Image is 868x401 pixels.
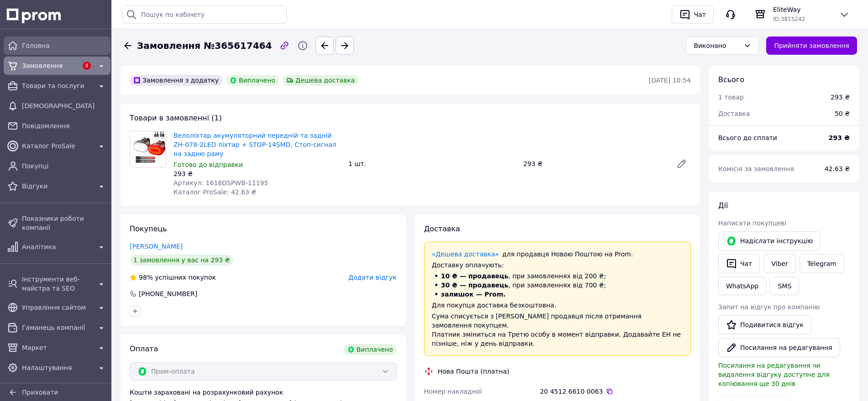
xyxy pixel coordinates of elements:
div: 293 ₴ [520,157,669,170]
button: Надіслати інструкцію [718,231,821,250]
button: SMS [770,277,799,295]
div: Нова Пошта (платна) [436,367,512,376]
span: 98% [139,274,153,281]
div: 293 ₴ [174,169,341,178]
div: 50 ₴ [829,104,855,124]
button: Прийняти замовлення [766,36,857,55]
div: 20 4512 6610 0063 [540,387,691,396]
span: Доставка [718,110,750,117]
time: [DATE] 10:54 [649,77,691,84]
li: , при замовленнях від 200 ₴; [432,271,684,281]
span: Всього [718,75,744,84]
div: Для покупця доставка безкоштовна. [432,301,684,310]
div: Дешева доставка [283,75,358,86]
span: Відгуки [22,182,92,191]
span: Каталог ProSale: 42.63 ₴ [174,188,256,196]
div: 293 ₴ [831,93,850,102]
span: Повідомлення [22,121,107,130]
div: Замовлення з додатку [130,75,222,86]
a: «Дешева доставка» [432,250,499,258]
span: Додати відгук [348,274,396,281]
div: 1 шт. [345,157,520,170]
button: Чат [718,254,760,273]
span: Налаштування [22,363,92,372]
a: WhatsApp [718,277,766,295]
div: Доставку оплачують: [432,260,684,270]
span: Показники роботи компанії [22,214,107,232]
span: Дії [718,201,728,210]
a: Viber [763,254,795,273]
span: 10 ₴ — продавець [441,272,509,280]
span: 42.63 ₴ [825,165,850,172]
span: Аналітика [22,242,92,251]
span: Написати покупцеві [718,219,786,227]
span: Артикул: 1618DSPWB-11195 [174,179,268,187]
span: Комісія за замовлення [718,165,794,172]
span: EliteWay [773,5,831,14]
div: Сума списується з [PERSON_NAME] продавця після отримання замовлення покупцем. Платник зміниться н... [432,312,684,348]
span: [PERSON_NAME] та рахунки [22,382,92,401]
a: Велоліхтар акумуляторний передній та задній ZH-078-2LED ліхтар + STOP-14SMD, Стоп-сигнал на задню... [174,132,337,157]
span: Інструменти веб-майстра та SEO [22,275,92,293]
div: 1 замовлення у вас на 293 ₴ [130,255,233,266]
div: Виконано [694,41,740,51]
span: Покупець [130,224,167,233]
button: Чат [672,5,714,24]
li: , при замовленнях від 700 ₴; [432,281,684,290]
span: Управління сайтом [22,303,92,312]
span: Всього до сплати [718,134,777,141]
span: Гаманець компанії [22,323,92,332]
a: Telegram [800,254,844,273]
span: 1 товар [718,94,744,101]
span: Приховати [22,389,58,396]
img: Велоліхтар акумуляторний передній та задній ZH-078-2LED ліхтар + STOP-14SMD, Стоп-сигнал на задню... [130,131,166,167]
span: [DEMOGRAPHIC_DATA] [22,101,107,110]
span: залишок — Prom. [441,291,506,298]
span: Каталог ProSale [22,141,92,151]
span: Оплата [130,344,158,353]
div: Виплачено [226,75,279,86]
a: [PERSON_NAME] [130,243,183,250]
span: Запит на відгук про компанію [718,303,820,311]
span: Готово до відправки [174,161,243,168]
div: Чат [692,8,708,21]
span: 30 ₴ — продавець [441,281,509,289]
div: Виплачено [344,344,397,355]
a: Подивитися відгук [718,315,811,334]
b: 293 ₴ [829,134,850,141]
div: для продавця Новою Поштою на Prom. [432,250,684,259]
span: Товари та послуги [22,81,92,90]
a: Редагувати [673,155,691,173]
span: Замовлення №365617464 [137,39,272,52]
button: Посилання на редагування [718,338,840,357]
div: успішних покупок [130,273,216,282]
span: ID: 3815242 [773,16,805,22]
span: Замовлення [22,61,78,70]
input: Пошук по кабінету [122,5,287,24]
span: Номер накладної [424,388,482,395]
span: Маркет [22,343,92,352]
span: Посилання на редагування чи видалення відгуку доступне для копіювання ще 30 днів [718,362,830,387]
span: Покупці [22,161,107,171]
span: Доставка [424,224,460,233]
span: Головна [22,41,107,50]
div: [PHONE_NUMBER] [138,289,198,298]
span: 4 [83,62,91,70]
span: Товари в замовленні (1) [130,114,222,122]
